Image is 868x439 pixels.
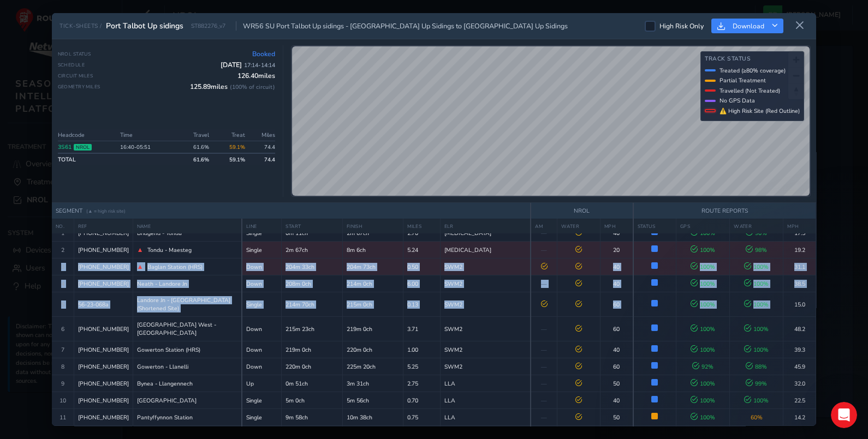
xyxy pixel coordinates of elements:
[342,392,403,409] td: 5m 56ch
[176,141,212,153] td: 61.6 %
[691,300,715,309] span: 100 %
[691,380,715,388] span: 100 %
[440,292,531,317] td: SWM2
[242,275,282,292] td: Down
[783,242,816,258] td: 19.2
[282,275,342,292] td: 208m 0ch
[212,153,248,165] td: 59.1 %
[600,275,633,292] td: 40
[282,317,342,341] td: 215m 23ch
[600,242,633,258] td: 20
[221,61,275,69] span: [DATE]
[133,219,242,234] th: NAME
[720,97,755,105] span: No GPS Data
[248,141,276,153] td: 74.4
[705,56,800,63] h4: Track Status
[831,402,857,428] iframe: Intercom live chat
[147,246,192,254] span: Tondu - Maesteg
[52,203,531,219] th: SEGMENT
[282,258,342,275] td: 204m 33ch
[242,392,282,409] td: Single
[403,341,440,358] td: 1.00
[783,375,816,392] td: 32.0
[600,219,633,234] th: MPH
[541,346,547,354] span: —
[292,46,810,196] canvas: Map
[531,203,633,219] th: NROL
[600,341,633,358] td: 40
[541,246,547,254] span: —
[633,203,816,219] th: ROUTE REPORTS
[783,392,816,409] td: 22.5
[783,219,816,234] th: MPH
[531,219,557,234] th: AM
[691,263,715,271] span: 100 %
[730,219,783,234] th: WATER
[176,129,212,141] th: Travel
[720,76,766,85] span: Partial Treatment
[541,280,547,288] span: —
[242,219,282,234] th: LINE
[403,275,440,292] td: 6.00
[403,258,440,275] td: 0.50
[440,341,531,358] td: SWM2
[744,346,769,354] span: 100 %
[342,275,403,292] td: 214m 0ch
[746,246,767,254] span: 98 %
[676,219,729,234] th: GPS
[342,242,403,258] td: 8m 6ch
[137,280,187,288] span: Neath - Landore Jn
[403,317,440,341] td: 3.71
[600,258,633,275] td: 40
[783,275,816,292] td: 38.5
[600,392,633,409] td: 40
[720,87,780,95] span: Travelled (Not Treated)
[282,375,342,392] td: 0m 51ch
[744,300,769,309] span: 100 %
[691,246,715,254] span: 100 %
[248,129,276,141] th: Miles
[242,358,282,375] td: Down
[242,292,282,317] td: Single
[137,363,188,371] span: Gowerton - Llanelli
[746,363,767,371] span: 88 %
[242,375,282,392] td: Up
[342,258,403,275] td: 204m 73ch
[744,280,769,288] span: 100 %
[633,219,676,234] th: STATUS
[248,153,276,165] td: 74.4
[783,292,816,317] td: 15.0
[541,396,547,405] span: —
[282,292,342,317] td: 214m 70ch
[137,296,238,312] span: Landore Jn - [GEOGRAPHIC_DATA] (Shortened Site)
[440,358,531,375] td: SWM2
[600,358,633,375] td: 60
[137,380,193,388] span: Bynea - Llangennech
[212,129,248,141] th: Treat
[282,242,342,258] td: 2m 67ch
[342,358,403,375] td: 225m 20ch
[342,317,403,341] td: 219m 0ch
[440,375,531,392] td: LLA
[691,346,715,354] span: 100 %
[137,321,238,337] span: [GEOGRAPHIC_DATA] West - [GEOGRAPHIC_DATA]
[691,325,715,333] span: 100 %
[691,280,715,288] span: 100 %
[720,67,786,75] span: Treated (≥80% coverage)
[541,325,547,333] span: —
[440,219,531,234] th: ELR
[403,219,440,234] th: MILES
[242,317,282,341] td: Down
[746,380,767,388] span: 99 %
[242,242,282,258] td: Single
[342,375,403,392] td: 3m 31ch
[242,341,282,358] td: Down
[720,107,800,115] span: ⚠ High Risk Site (Red Outline)
[403,375,440,392] td: 2.75
[440,275,531,292] td: SWM2
[403,242,440,258] td: 5.24
[244,61,275,69] span: 17:14 - 14:14
[282,341,342,358] td: 219m 0ch
[557,219,600,234] th: WATER
[342,292,403,317] td: 215m 0ch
